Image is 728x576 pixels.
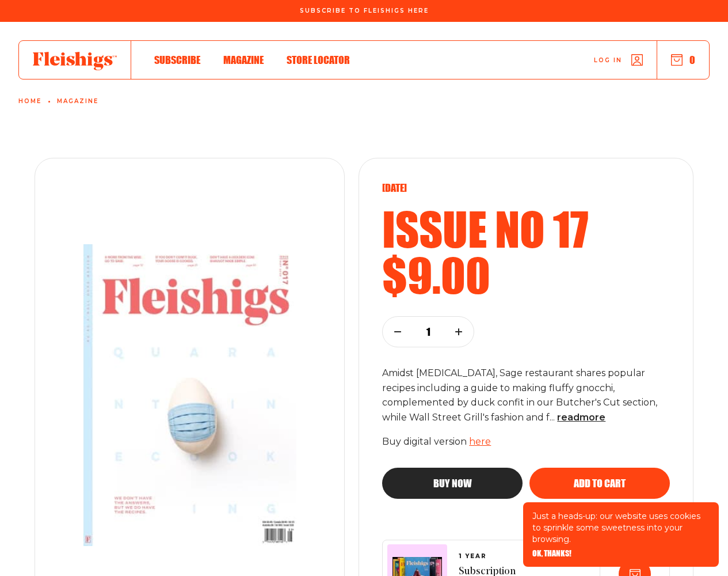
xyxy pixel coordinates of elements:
[300,7,429,14] span: Subscribe To Fleishigs Here
[287,54,350,66] span: Store locator
[421,325,436,338] p: 1
[298,7,431,13] a: Subscribe To Fleishigs Here
[154,54,200,66] span: Subscribe
[287,52,350,67] a: Store locator
[382,181,670,194] p: [DATE]
[532,550,571,558] button: OK, THANKS!
[60,221,319,569] img: Issue number 17
[529,468,670,499] button: Add to cart
[382,206,670,252] h2: Issue no 17
[557,412,605,423] span: read more
[532,510,710,545] p: Just a heads-up: our website uses cookies to sprinkle some sweetness into your browsing.
[433,478,472,488] span: Buy now
[223,52,264,67] a: Magazine
[671,54,695,66] button: 0
[382,468,523,499] button: Buy now
[223,54,264,66] span: Magazine
[594,54,643,66] a: Log in
[57,98,98,105] a: Magazine
[469,436,491,447] a: here
[459,553,516,560] span: 1 YEAR
[594,56,622,65] span: Log in
[574,478,626,488] span: Add to cart
[382,434,670,449] p: Buy digital version
[18,98,41,105] a: Home
[154,52,200,67] a: Subscribe
[382,366,670,426] p: Amidst [MEDICAL_DATA], Sage restaurant shares popular recipes including a guide to making fluffy ...
[382,252,670,298] h2: $9.00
